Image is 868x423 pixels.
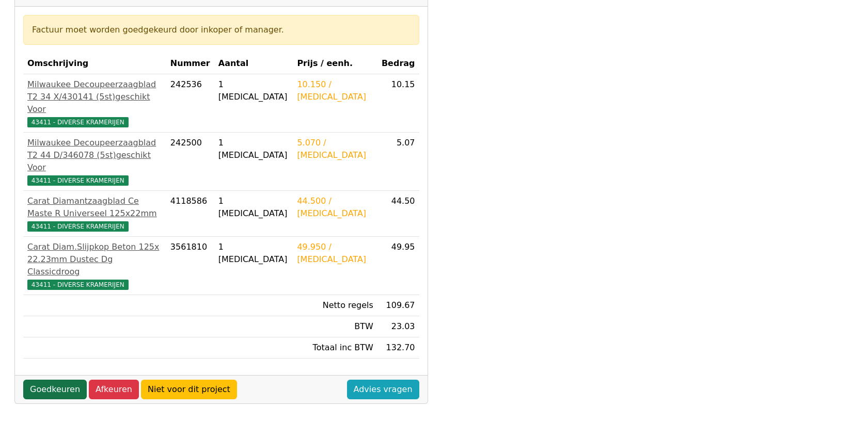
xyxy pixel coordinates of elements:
a: Milwaukee Decoupeerzaagblad T2 44 D/346078 (5st)geschikt Voor43411 - DIVERSE KRAMERIJEN [27,137,162,186]
span: 43411 - DIVERSE KRAMERIJEN [27,175,129,186]
div: 1 [MEDICAL_DATA] [218,241,289,266]
span: 43411 - DIVERSE KRAMERIJEN [27,280,129,290]
td: 109.67 [377,295,419,316]
td: 23.03 [377,316,419,337]
div: Carat Diamantzaagblad Ce Maste R Universeel 125x22mm [27,195,162,220]
th: Bedrag [377,53,419,74]
th: Prijs / eenh. [293,53,377,74]
span: 43411 - DIVERSE KRAMERIJEN [27,117,129,127]
div: 10.150 / [MEDICAL_DATA] [297,78,373,103]
div: Milwaukee Decoupeerzaagblad T2 44 D/346078 (5st)geschikt Voor [27,137,162,174]
div: 1 [MEDICAL_DATA] [218,137,289,161]
div: Factuur moet worden goedgekeurd door inkoper of manager. [32,24,411,36]
th: Omschrijving [23,53,166,74]
div: 1 [MEDICAL_DATA] [218,195,289,220]
th: Nummer [166,53,214,74]
div: Carat Diam.Slijpkop Beton 125x 22.23mm Dustec Dg Classicdroog [27,241,162,278]
div: Milwaukee Decoupeerzaagblad T2 34 X/430141 (5st)geschikt Voor [27,78,162,116]
div: 1 [MEDICAL_DATA] [218,78,289,103]
td: 49.95 [377,237,419,295]
td: 10.15 [377,74,419,133]
a: Niet voor dit project [141,380,237,399]
span: 43411 - DIVERSE KRAMERIJEN [27,221,129,232]
th: Aantal [214,53,293,74]
td: 242536 [166,74,214,133]
td: Netto regels [293,295,377,316]
a: Milwaukee Decoupeerzaagblad T2 34 X/430141 (5st)geschikt Voor43411 - DIVERSE KRAMERIJEN [27,78,162,128]
div: 5.070 / [MEDICAL_DATA] [297,137,373,161]
a: Afkeuren [89,380,139,399]
td: 3561810 [166,237,214,295]
td: 4118586 [166,191,214,237]
div: 44.500 / [MEDICAL_DATA] [297,195,373,220]
a: Advies vragen [347,380,419,399]
td: BTW [293,316,377,337]
a: Goedkeuren [23,380,87,399]
div: 49.950 / [MEDICAL_DATA] [297,241,373,266]
a: Carat Diam.Slijpkop Beton 125x 22.23mm Dustec Dg Classicdroog43411 - DIVERSE KRAMERIJEN [27,241,162,290]
td: 44.50 [377,191,419,237]
td: 132.70 [377,337,419,359]
td: Totaal inc BTW [293,337,377,359]
td: 242500 [166,133,214,191]
td: 5.07 [377,133,419,191]
a: Carat Diamantzaagblad Ce Maste R Universeel 125x22mm43411 - DIVERSE KRAMERIJEN [27,195,162,232]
